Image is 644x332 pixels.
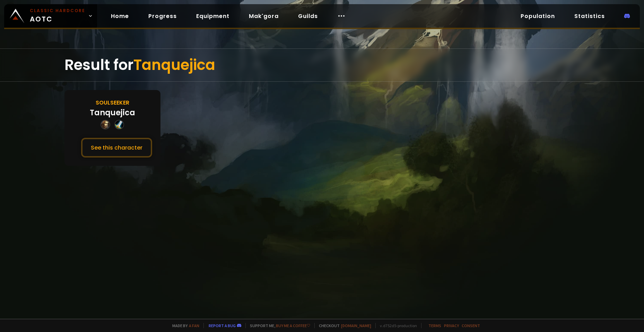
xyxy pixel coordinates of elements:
[90,107,135,118] div: Tanquejica
[276,323,310,328] a: Buy me a coffee
[96,98,129,107] div: Soulseeker
[428,323,441,328] a: Terms
[81,138,152,158] button: See this character
[168,323,199,328] span: Made by
[375,323,417,328] span: v. d752d5 - production
[245,323,310,328] span: Support me,
[30,8,85,14] small: Classic Hardcore
[189,323,199,328] a: a fan
[143,9,182,23] a: Progress
[105,9,134,23] a: Home
[30,8,85,24] span: AOTC
[4,4,97,28] a: Classic HardcoreAOTC
[515,9,560,23] a: Population
[209,323,236,328] a: Report a bug
[341,323,371,328] a: [DOMAIN_NAME]
[444,323,459,328] a: Privacy
[191,9,235,23] a: Equipment
[314,323,371,328] span: Checkout
[569,9,610,23] a: Statistics
[64,49,580,81] div: Result for
[293,9,323,23] a: Guilds
[462,323,480,328] a: Consent
[133,55,215,75] span: Tanquejica
[243,9,284,23] a: Mak'gora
